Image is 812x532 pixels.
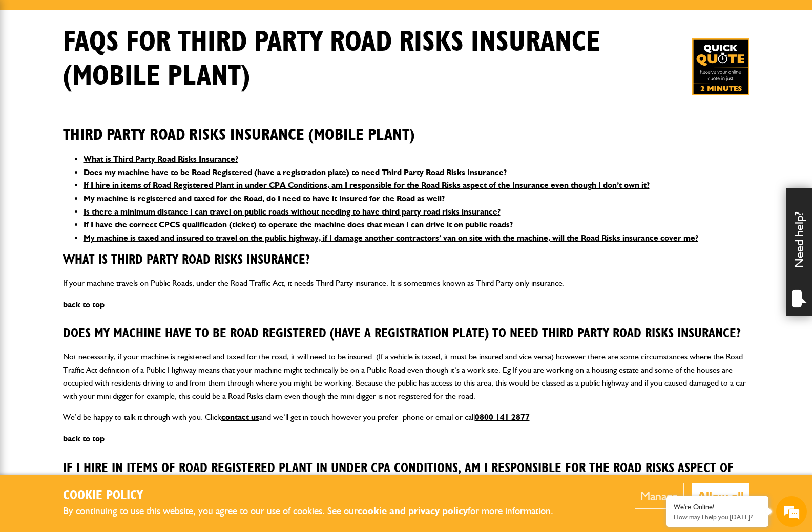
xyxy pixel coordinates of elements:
[13,185,187,307] textarea: Type your message and hit 'Enter'
[84,220,513,229] a: If I have the correct CPCS qualification (ticket) to operate the machine does that mean I can dri...
[63,300,105,309] a: back to top
[63,411,749,424] p: We’d be happy to talk it through with you. Click and we’ll get in touch however you prefer- phone...
[692,38,749,95] a: Get your insurance quote in just 2-minutes
[674,503,761,512] div: We're Online!
[13,95,187,117] input: Enter your last name
[692,483,749,509] button: Allow all
[17,57,43,71] img: d_20077148190_company_1631870298795_20077148190
[221,412,259,422] a: contact us
[63,25,667,94] h1: FAQS for Third Party Road Risks Insurance (Mobile Plant)
[84,180,650,190] a: If I hire in items of Road Registered Plant in under CPA Conditions, am I responsible for the Roa...
[84,154,238,164] a: What is Third Party Road Risks Insurance?
[63,488,570,504] h2: Cookie Policy
[63,326,749,342] h3: Does my machine have to be Road Registered (have a registration plate) to need Third Party Road R...
[63,350,749,402] p: Not necessarily, if your machine is registered and taxed for the road, it will need to be insured...
[13,155,187,178] input: Enter your phone number
[84,194,445,203] a: My machine is registered and taxed for the Road, do I need to have it Insured for the Road as well?
[84,233,698,243] a: My machine is taxed and insured to travel on the public highway, if I damage another contractors’...
[63,252,749,268] h3: What is Third Party Road Risks Insurance?
[63,461,749,492] h3: If I hire in items of Road Registered Plant in under CPA Conditions, am I responsible for the Roa...
[358,505,468,517] a: cookie and privacy policy
[84,167,507,177] a: Does my machine have to be Road Registered (have a registration plate) to need Third Party Road R...
[63,503,570,519] p: By continuing to use this website, you agree to our use of cookies. See our for more information.
[674,513,761,521] p: How may I help you today?
[168,5,193,30] div: Minimize live chat window
[63,434,105,443] a: back to top
[84,207,501,217] a: Is there a minimum distance I can travel on public roads without needing to have third party road...
[635,483,684,509] button: Manage
[53,57,172,71] div: Chat with us now
[475,412,530,422] a: 0800 141 2877
[63,276,749,290] p: If your machine travels on Public Roads, under the Road Traffic Act, it needs Third Party insuran...
[692,38,749,95] img: Quick Quote
[786,188,812,316] div: Need help?
[63,110,749,144] h2: Third Party Road Risks Insurance (Mobile Plant)
[139,315,186,329] em: Start Chat
[13,125,187,147] input: Enter your email address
